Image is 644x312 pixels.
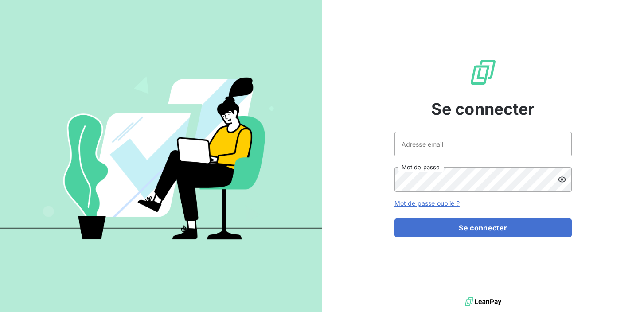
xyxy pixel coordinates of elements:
img: logo [465,295,501,308]
img: Logo LeanPay [469,58,497,86]
a: Mot de passe oublié ? [394,199,460,207]
input: placeholder [394,132,572,156]
button: Se connecter [394,218,572,237]
span: Se connecter [431,97,535,121]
